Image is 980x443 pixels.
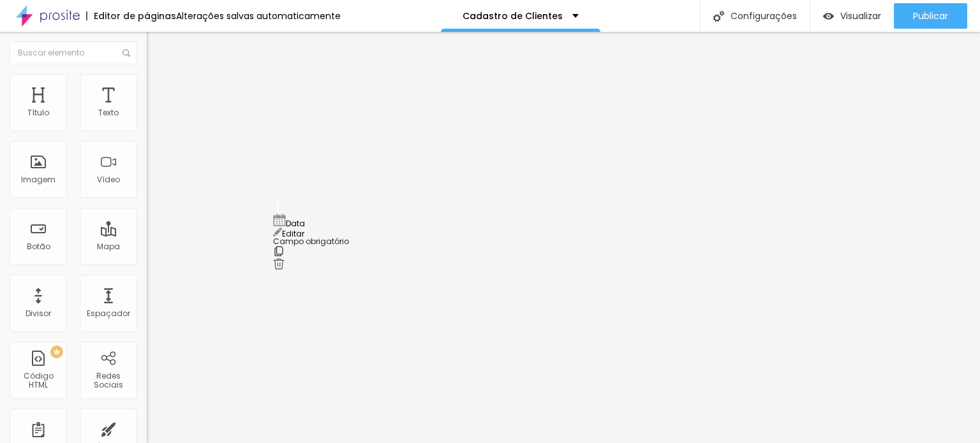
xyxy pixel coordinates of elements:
img: Icone [713,11,724,22]
div: Imagem [21,175,56,184]
div: Código HTML [13,372,63,390]
span: Visualizar [840,11,881,21]
p: Cadastro de Clientes [463,11,563,20]
div: Espaçador [87,309,130,318]
div: Redes Sociais [83,372,133,390]
div: Vídeo [97,175,120,184]
div: Alterações salvas automaticamente [176,11,341,20]
input: Buscar elemento [10,41,137,64]
button: Publicar [894,3,967,29]
span: Publicar [913,11,948,21]
button: Visualizar [810,3,894,29]
div: Mapa [97,242,120,251]
img: Icone [122,49,130,57]
img: view-1.svg [823,11,834,22]
div: Texto [98,108,119,117]
div: Botão [27,242,50,251]
div: Editor de páginas [86,11,176,20]
div: Divisor [26,309,51,318]
iframe: Editor [147,32,980,443]
div: Título [27,108,49,117]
